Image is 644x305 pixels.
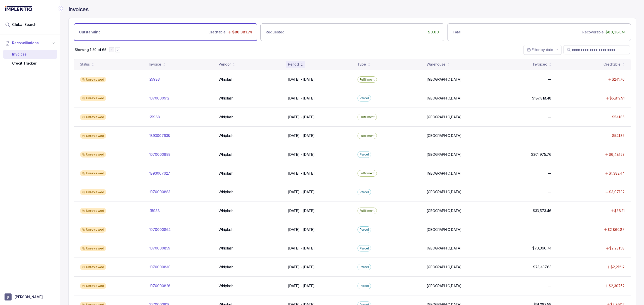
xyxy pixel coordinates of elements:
p: 25983 [149,77,160,82]
p: Parcel [360,152,369,157]
p: Total [453,30,461,35]
p: [DATE] - [DATE] [288,189,315,194]
p: Whiplash [219,77,233,82]
p: [GEOGRAPHIC_DATA] [427,227,462,232]
p: $80,381.74 [606,30,626,35]
p: [DATE] - [DATE] [288,171,315,176]
div: Invoice [149,62,161,67]
p: [GEOGRAPHIC_DATA] [427,208,462,213]
p: Whiplash [219,208,233,213]
div: Collapse Icon [57,6,63,12]
p: [GEOGRAPHIC_DATA] [427,115,462,120]
p: Creditable [209,30,226,35]
div: Unreviewed [80,189,106,195]
p: 1070000864 [149,227,171,232]
p: $80,381.74 [232,30,252,35]
p: 1070000859 [149,246,171,251]
p: [DATE] - [DATE] [288,77,315,82]
p: [DATE] - [DATE] [288,152,315,157]
p: $2,212.12 [611,265,625,270]
p: 1070000826 [149,283,171,288]
p: Whiplash [219,96,233,101]
p: Requested [266,30,285,35]
p: [DATE] - [DATE] [288,227,315,232]
span: Reconciliations [12,40,39,45]
div: Unreviewed [80,95,106,101]
button: Next Page [115,47,120,52]
div: Warehouse [427,62,446,67]
div: Unreviewed [80,77,106,83]
p: Parcel [360,190,369,195]
p: $2,860.87 [608,227,625,232]
p: $187,818.48 [532,96,551,101]
p: [DATE] - [DATE] [288,133,315,138]
p: Parcel [360,96,369,101]
p: [GEOGRAPHIC_DATA] [427,283,462,288]
p: $5,819.91 [610,96,625,101]
div: Unreviewed [80,264,106,270]
p: — [548,171,551,176]
p: [GEOGRAPHIC_DATA] [427,133,462,138]
p: Recoverable [582,30,603,35]
span: Global Search [12,22,36,27]
p: — [548,77,551,82]
p: $541.85 [612,133,625,138]
p: [DATE] - [DATE] [288,265,315,270]
p: [DATE] - [DATE] [288,283,315,288]
div: Unreviewed [80,133,106,139]
p: $1,382.44 [609,171,625,176]
div: Reconciliations [3,49,57,69]
p: [GEOGRAPHIC_DATA] [427,265,462,270]
p: [DATE] - [DATE] [288,115,315,120]
p: Showing 1-30 of 65 [75,47,106,52]
button: User initials[PERSON_NAME] [5,293,56,300]
span: Filter by date [532,47,553,52]
div: Unreviewed [80,245,106,251]
p: [GEOGRAPHIC_DATA] [427,77,462,82]
p: Whiplash [219,115,233,120]
p: Whiplash [219,133,233,138]
div: Invoices [7,50,53,59]
p: 1893007627 [149,171,170,176]
p: Parcel [360,265,369,270]
p: [GEOGRAPHIC_DATA] [427,246,462,251]
p: [GEOGRAPHIC_DATA] [427,96,462,101]
p: $36.21 [614,208,625,213]
p: Parcel [360,246,369,251]
div: Invoiced [533,62,547,67]
div: Unreviewed [80,114,106,120]
div: Status [80,62,90,67]
h4: Invoices [68,6,89,13]
p: [DATE] - [DATE] [288,208,315,213]
p: [DATE] - [DATE] [288,96,315,101]
div: Type [357,62,366,67]
span: User initials [5,293,12,300]
p: 1893007638 [149,133,170,138]
p: — [548,133,551,138]
div: Creditable [603,62,621,67]
p: [DATE] - [DATE] [288,246,315,251]
p: 25938 [149,208,160,213]
p: — [548,189,551,194]
p: Parcel [360,283,369,288]
p: $241.76 [612,77,625,82]
p: 1070000883 [149,189,171,194]
p: 25968 [149,115,160,120]
p: Parcel [360,227,369,232]
p: Whiplash [219,189,233,194]
p: 1070000899 [149,152,171,157]
button: Date Range Picker [524,45,561,55]
div: Vendor [219,62,231,67]
div: Remaining page entries [75,47,106,52]
search: Date Range Picker [527,47,553,52]
p: Whiplash [219,227,233,232]
p: $6,481.53 [609,152,625,157]
p: $73,437.63 [533,265,551,270]
p: Fulfillment [360,171,375,176]
p: — [548,115,551,120]
div: Unreviewed [80,151,106,158]
p: [GEOGRAPHIC_DATA] [427,171,462,176]
p: Whiplash [219,246,233,251]
div: Credit Tracker [7,59,53,68]
p: $2,307.52 [609,283,625,288]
